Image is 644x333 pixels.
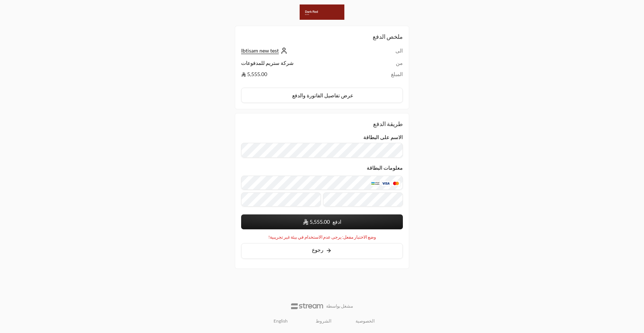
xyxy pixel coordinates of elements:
[356,318,375,324] a: الخصوصية
[363,134,403,140] label: الاسم على البطاقة
[373,47,403,59] td: الى
[241,70,373,82] td: 5,555.00
[381,180,390,186] img: Visa
[312,246,323,253] span: رجوع
[241,214,403,229] button: ادفع SAR5,555.00
[373,59,403,70] td: من
[241,134,403,158] div: الاسم على البطاقة
[373,70,403,82] td: المبلغ
[371,180,380,186] img: MADA
[241,176,403,190] input: بطاقة ائتمانية
[241,119,403,128] div: طريقة الدفع
[241,47,279,54] span: Ibtisam new test
[241,88,403,103] button: عرض تفاصيل الفاتورة والدفع
[391,180,400,186] img: MasterCard
[300,4,344,20] img: Company Logo
[269,315,292,327] a: English
[310,218,330,226] span: 5,555.00
[241,32,403,41] h2: ملخص الدفع
[367,165,403,171] legend: معلومات البطاقة
[323,192,403,207] input: رمز التحقق CVC
[326,303,353,309] p: مشغل بواسطة
[241,47,289,54] a: Ibtisam new test
[303,219,308,225] img: SAR
[241,59,373,70] td: شركة ستريم للمدفوعات
[241,165,403,209] div: معلومات البطاقة
[268,234,376,240] span: وضع الاختبار مفعل: يرجى عدم الاستخدام في بيئة غير تجريبية!
[316,318,331,324] a: الشروط
[241,192,321,207] input: تاريخ الانتهاء
[241,243,403,259] button: رجوع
